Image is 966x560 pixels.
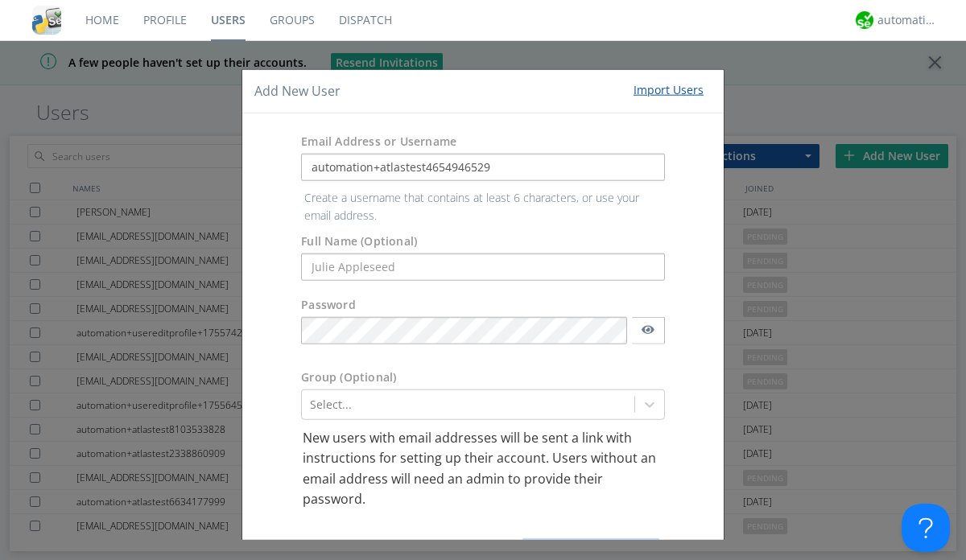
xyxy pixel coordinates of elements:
[292,189,673,225] p: Create a username that contains at least 6 characters, or use your email address.
[856,11,873,29] img: d2d01cd9b4174d08988066c6d424eccd
[634,82,704,98] div: Import Users
[32,6,61,35] img: cddb5a64eb264b2086981ab96f4c1ba7
[303,427,663,509] p: New users with email addresses will be sent a link with instructions for setting up their account...
[301,233,417,249] label: Full Name (Optional)
[301,296,356,312] label: Password
[254,82,341,101] h4: Add New User
[877,12,938,28] div: automation+atlas
[301,134,456,150] label: Email Address or Username
[301,253,665,280] input: Julie Appleseed
[301,369,396,385] label: Group (Optional)
[301,154,665,181] input: e.g. email@address.com, Housekeeping1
